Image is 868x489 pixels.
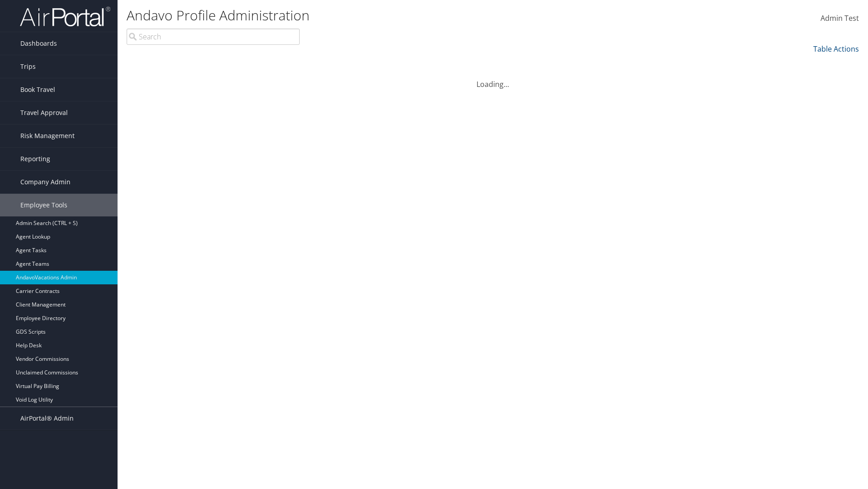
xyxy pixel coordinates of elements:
span: Employee Tools [20,194,67,216]
a: Table Actions [813,44,859,54]
img: airportal-logo.png [20,6,110,27]
h1: Andavo Profile Administration [127,6,615,25]
span: Risk Management [20,125,75,147]
span: Reporting [20,148,50,170]
span: Book Travel [20,78,55,101]
span: Dashboards [20,32,57,55]
div: Loading... [127,68,859,90]
span: Trips [20,55,36,78]
span: Admin Test [821,13,859,23]
span: Company Admin [20,171,71,193]
span: AirPortal® Admin [20,407,74,430]
input: Search [127,29,300,45]
span: Travel Approval [20,101,68,124]
a: Admin Test [821,5,859,33]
